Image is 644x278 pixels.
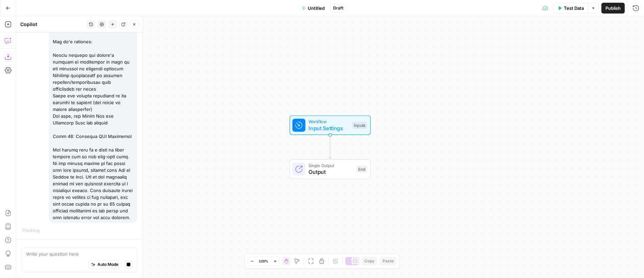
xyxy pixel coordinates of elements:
div: Copilot [20,21,85,28]
div: End [356,165,367,173]
div: Thinking [22,227,137,234]
button: Copy [362,257,377,265]
span: Draft [333,5,343,11]
button: Publish [601,3,625,14]
span: Input Settings [308,124,349,132]
span: Paste [383,258,394,264]
button: Auto Mode [88,260,121,269]
span: Single Output [308,162,353,168]
div: WorkflowInput SettingsInputs [267,115,393,135]
button: Untitled [298,3,329,14]
button: Paste [380,257,396,265]
div: Single OutputOutputEnd [267,159,393,179]
span: Copy [364,258,374,264]
span: Workflow [308,118,349,125]
span: 120% [259,258,268,264]
div: ... [40,227,44,234]
span: Publish [605,5,621,11]
button: Test Data [553,3,588,14]
span: Auto Mode [97,261,118,268]
span: Untitled [308,5,325,11]
span: Test Data [564,5,584,11]
span: Output [308,168,353,176]
div: Inputs [352,121,367,129]
g: Edge from start to end [329,135,331,159]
